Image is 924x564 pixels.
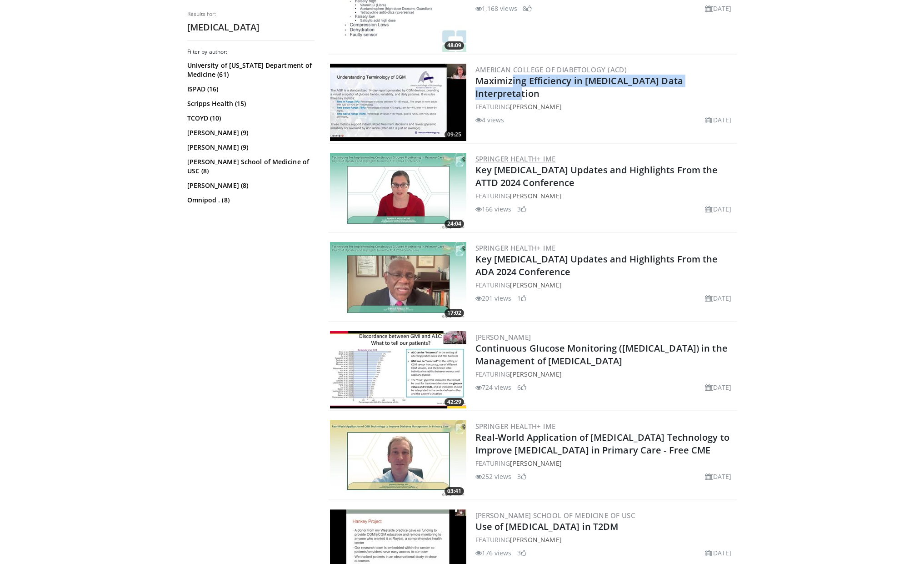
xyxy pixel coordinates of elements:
[330,64,466,141] img: d78e7dc5-b13d-48a2-9e31-841fb610665f.300x170_q85_crop-smart_upscale.jpg
[517,548,526,558] li: 3
[705,383,732,392] li: [DATE]
[330,242,466,319] img: e04b9318-4e9d-4faa-97eb-9600600c6e02.300x170_q85_crop-smart_upscale.jpg
[517,293,526,303] li: 1
[705,472,732,481] li: [DATE]
[475,4,517,13] li: 1,168 views
[475,253,718,278] a: Key [MEDICAL_DATA] Updates and Highlights From the ADA 2024 Conference
[517,472,526,481] li: 3
[187,143,312,152] a: [PERSON_NAME] (9)
[330,153,466,230] a: 24:04
[705,548,732,558] li: [DATE]
[510,535,561,544] a: [PERSON_NAME]
[475,154,556,163] a: Springer Health+ IME
[510,191,561,200] a: [PERSON_NAME]
[187,114,312,123] a: TCOYD (10)
[187,128,312,137] a: [PERSON_NAME] (9)
[475,342,728,367] a: Continuous Glucose Monitoring ([MEDICAL_DATA]) in the Management of [MEDICAL_DATA]
[445,41,464,50] span: 48:09
[475,422,556,431] a: Springer Health+ IME
[445,487,464,495] span: 03:41
[330,420,466,498] a: 03:41
[187,99,312,108] a: Scripps Health (15)
[510,370,561,378] a: [PERSON_NAME]
[330,331,466,408] a: 42:29
[475,204,512,214] li: 166 views
[475,383,512,392] li: 724 views
[445,309,464,317] span: 17:02
[475,293,512,303] li: 201 views
[475,280,735,290] div: FEATURING
[187,48,315,55] h3: Filter by author:
[705,293,732,303] li: [DATE]
[187,181,312,190] a: [PERSON_NAME] (8)
[330,64,466,141] a: 09:25
[475,458,735,468] div: FEATURING
[187,21,315,33] h2: [MEDICAL_DATA]
[510,459,561,468] a: [PERSON_NAME]
[705,115,732,125] li: [DATE]
[475,75,683,100] a: Maximizing Efficiency in [MEDICAL_DATA] Data Interpretation
[517,204,526,214] li: 3
[475,164,718,189] a: Key [MEDICAL_DATA] Updates and Highlights From the ATTD 2024 Conference
[330,153,466,230] img: 593022d7-e4ee-4bf5-a58b-1b006d31670b.300x170_q85_crop-smart_upscale.jpg
[187,10,315,18] p: Results for:
[445,131,464,139] span: 09:25
[475,431,729,456] a: Real-World Application of [MEDICAL_DATA] Technology to Improve [MEDICAL_DATA] in Primary Care - F...
[475,520,619,533] a: Use of [MEDICAL_DATA] in T2DM
[705,204,732,214] li: [DATE]
[475,65,627,74] a: American College of Diabetology (ACD)
[330,331,466,408] img: 407cad80-233d-4859-91dc-03f4df344953.300x170_q85_crop-smart_upscale.jpg
[475,535,735,544] div: FEATURING
[475,511,635,520] a: [PERSON_NAME] School of Medicine of USC
[475,369,735,379] div: FEATURING
[187,85,312,94] a: ISPAD (16)
[475,472,512,481] li: 252 views
[705,4,732,13] li: [DATE]
[475,332,531,342] a: [PERSON_NAME]
[510,281,561,289] a: [PERSON_NAME]
[475,548,512,558] li: 176 views
[187,196,312,205] a: Omnipod . (8)
[475,243,556,252] a: Springer Health+ IME
[475,102,735,111] div: FEATURING
[445,220,464,228] span: 24:04
[330,420,466,498] img: f2d91e5d-21bc-45e2-9332-1325c2a0d9f9.300x170_q85_crop-smart_upscale.jpg
[330,242,466,319] a: 17:02
[475,115,504,125] li: 4 views
[445,398,464,406] span: 42:29
[187,61,312,79] a: University of [US_STATE] Department of Medicine (61)
[475,191,735,201] div: FEATURING
[187,157,312,176] a: [PERSON_NAME] School of Medicine of USC (8)
[510,102,561,111] a: [PERSON_NAME]
[523,4,532,13] li: 8
[517,383,526,392] li: 6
